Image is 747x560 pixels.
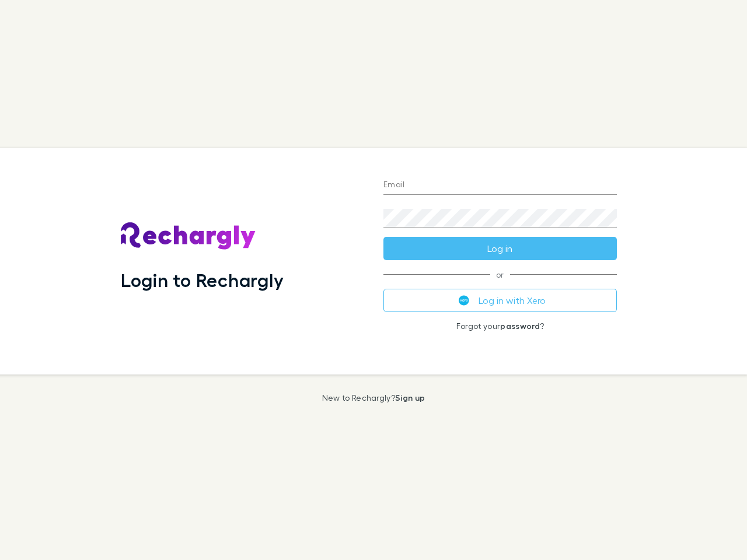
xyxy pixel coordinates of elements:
button: Log in [383,237,617,260]
p: Forgot your ? [383,321,617,331]
img: Rechargly's Logo [121,222,256,250]
p: New to Rechargly? [322,393,425,402]
a: password [500,321,540,331]
button: Log in with Xero [383,289,617,312]
h1: Login to Rechargly [121,269,284,291]
a: Sign up [395,393,425,402]
img: Xero's logo [459,295,469,306]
